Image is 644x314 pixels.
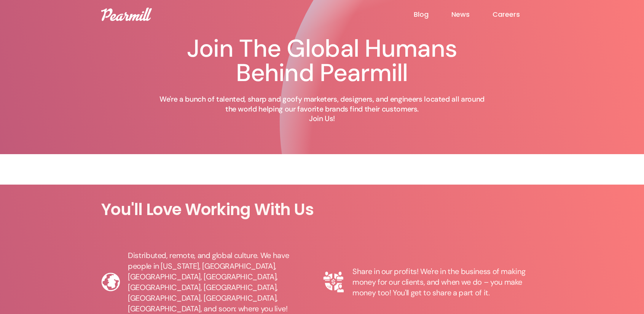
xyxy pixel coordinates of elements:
[493,10,543,19] a: Careers
[155,37,489,85] h1: Join The Global Humans Behind Pearmill
[101,200,543,220] h1: You'll Love Working With Us
[128,250,314,314] div: Distributed, remote, and global culture. We have people in [US_STATE], [GEOGRAPHIC_DATA], [GEOGRA...
[101,8,152,21] img: Pearmill logo
[352,266,535,298] div: Share in our profits! We're in the business of making money for our clients, and when we do – you...
[451,10,493,19] a: News
[414,10,451,19] a: Blog
[155,94,489,124] p: We're a bunch of talented, sharp and goofy marketers, designers, and engineers located all around...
